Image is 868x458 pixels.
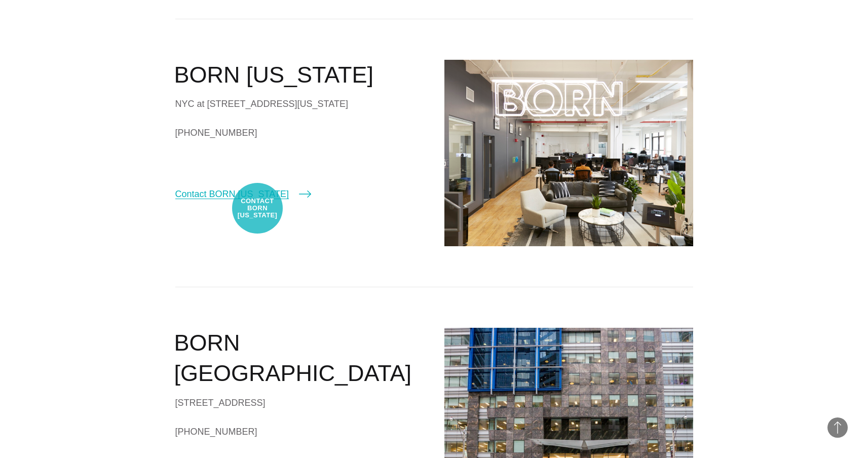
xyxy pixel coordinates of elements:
div: NYC at [STREET_ADDRESS][US_STATE] [175,96,424,111]
div: [STREET_ADDRESS] [175,395,424,410]
button: Back to Top [827,417,848,438]
h2: BORN [GEOGRAPHIC_DATA] [174,328,424,389]
h2: BORN [US_STATE] [174,60,424,90]
a: [PHONE_NUMBER] [175,424,424,439]
a: Contact BORN [US_STATE] [175,187,311,201]
a: [PHONE_NUMBER] [175,125,424,140]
